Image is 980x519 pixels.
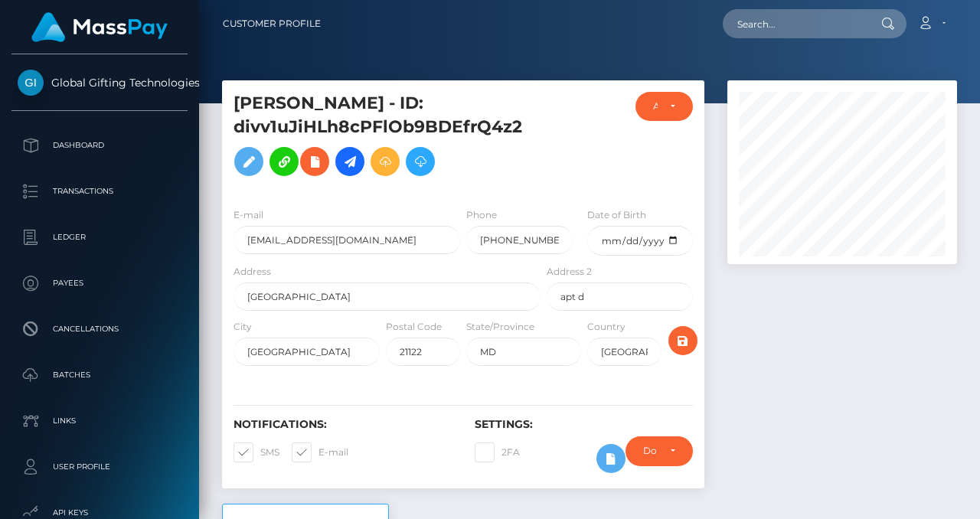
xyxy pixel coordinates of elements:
a: Ledger [11,218,188,256]
a: Cancellations [11,310,188,348]
a: User Profile [11,448,188,486]
label: City [234,320,252,334]
span: Global Gifting Technologies Inc [11,76,188,90]
a: Links [11,402,188,440]
label: Address 2 [547,265,592,279]
label: Address [234,265,271,279]
label: E-mail [292,442,348,462]
p: Transactions [18,180,181,203]
p: Batches [18,364,181,387]
p: Ledger [18,226,181,249]
img: Global Gifting Technologies Inc [18,70,44,96]
img: MassPay Logo [31,12,168,42]
p: User Profile [18,455,181,478]
div: Do not require [643,445,658,457]
label: Phone [466,208,497,222]
label: Postal Code [386,320,442,334]
a: Batches [11,356,188,394]
label: State/Province [466,320,534,334]
h5: [PERSON_NAME] - ID: divv1uJiHLh8cPFlOb9BDEfrQ4z2 [234,92,532,184]
a: Customer Profile [223,8,321,40]
a: Initiate Payout [335,147,364,176]
a: Transactions [11,172,188,211]
h6: Settings: [475,418,693,431]
input: Search... [723,9,867,38]
label: 2FA [475,442,520,462]
p: Dashboard [18,134,181,157]
h6: Notifications: [234,418,452,431]
label: Date of Birth [587,208,646,222]
label: E-mail [234,208,263,222]
label: Country [587,320,626,334]
a: Dashboard [11,126,188,165]
p: Links [18,410,181,432]
div: ACTIVE [653,100,658,113]
a: Payees [11,264,188,302]
p: Payees [18,272,181,295]
p: Cancellations [18,318,181,341]
label: SMS [234,442,279,462]
button: Do not require [626,436,693,465]
button: ACTIVE [635,92,693,121]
